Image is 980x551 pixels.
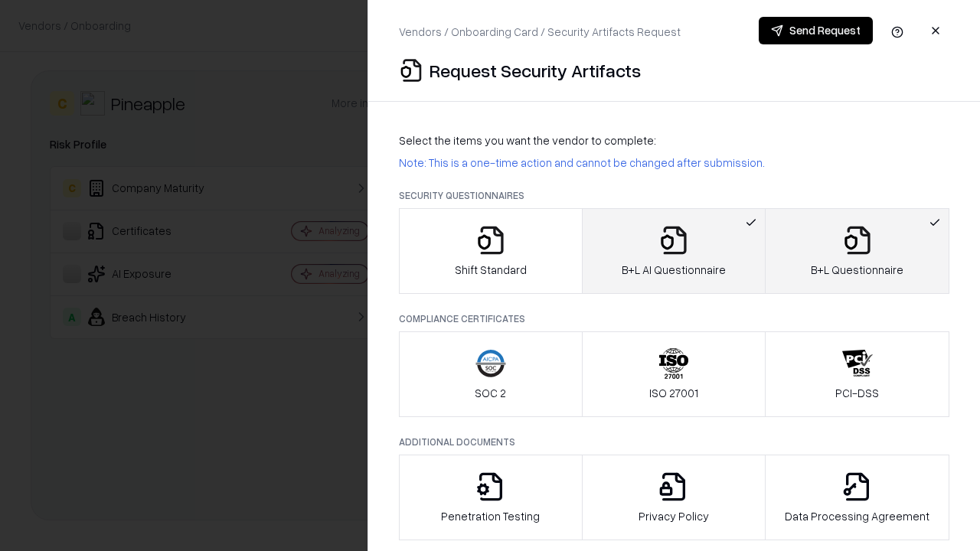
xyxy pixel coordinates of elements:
p: B+L AI Questionnaire [622,262,726,278]
p: PCI-DSS [835,385,879,401]
p: ISO 27001 [649,385,698,401]
p: SOC 2 [475,385,506,401]
button: Penetration Testing [399,455,583,540]
p: Compliance Certificates [399,312,949,325]
p: Security Questionnaires [399,189,949,202]
button: Send Request [759,17,873,44]
button: SOC 2 [399,331,583,417]
p: Privacy Policy [639,508,709,524]
p: Note: This is a one-time action and cannot be changed after submission. [399,155,949,171]
p: Additional Documents [399,435,949,448]
button: B+L AI Questionnaire [582,208,766,294]
p: Request Security Artifacts [430,58,641,83]
button: ISO 27001 [582,331,766,417]
p: Penetration Testing [441,508,540,524]
button: Privacy Policy [582,455,766,540]
p: B+L Questionnaire [811,262,903,278]
button: PCI-DSS [765,331,949,417]
p: Data Processing Agreement [785,508,929,524]
button: B+L Questionnaire [765,208,949,294]
p: Select the items you want the vendor to complete: [399,132,949,148]
p: Vendors / Onboarding Card / Security Artifacts Request [399,24,681,40]
button: Data Processing Agreement [765,455,949,540]
p: Shift Standard [455,262,527,278]
button: Shift Standard [399,208,583,294]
